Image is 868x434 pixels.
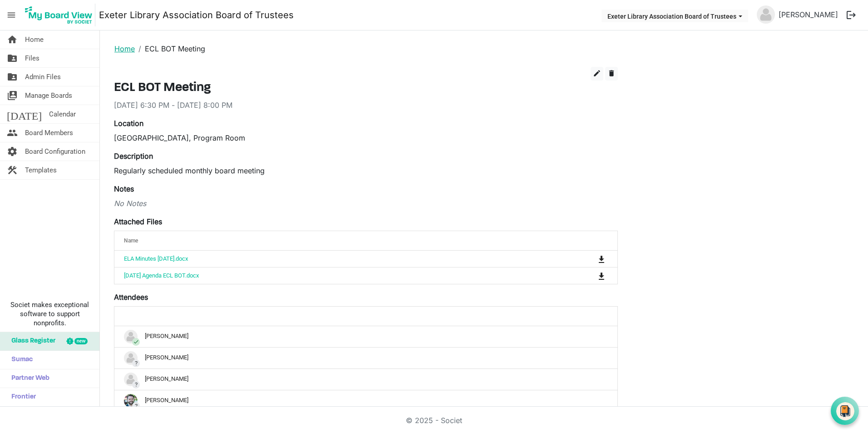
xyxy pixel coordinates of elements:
td: is Command column column header [561,267,617,284]
button: Download [595,269,608,282]
img: no-profile-picture.svg [124,373,138,386]
span: ? [132,402,140,410]
td: ?Christy Resh is template cell column header [114,347,617,368]
span: Board Members [25,124,73,142]
li: ECL BOT Meeting [135,43,205,54]
button: Exeter Library Association Board of Trustees dropdownbutton [602,10,748,22]
td: ?Danielle Knudsen is template cell column header [114,368,617,390]
img: My Board View Logo [22,4,95,26]
span: Sumac [7,351,33,369]
label: Attendees [114,292,148,303]
span: Frontier [7,388,36,406]
span: Name [124,237,138,244]
div: new [74,338,88,344]
div: [PERSON_NAME] [124,394,608,408]
div: [PERSON_NAME] [124,351,608,365]
a: Home [114,44,135,53]
a: Exeter Library Association Board of Trustees [99,6,294,24]
span: menu [3,6,20,24]
td: September 8 2025 Agenda ECL BOT.docx is template cell column header Name [114,267,561,284]
span: switch_account [7,86,18,105]
button: delete [605,67,618,81]
span: Admin Files [25,68,61,86]
h3: ECL BOT Meeting [114,81,618,96]
a: [PERSON_NAME] [775,5,842,24]
td: checkBrian Ackerman is template cell column header [114,326,617,347]
span: people [7,124,18,142]
span: Home [25,30,44,49]
a: ELA Minutes [DATE].docx [124,255,188,262]
button: Download [595,252,608,265]
span: delete [607,69,616,77]
span: folder_shared [7,49,18,67]
div: [PERSON_NAME] [124,330,608,343]
span: Manage Boards [25,86,72,105]
span: edit [593,69,601,77]
span: home [7,30,18,49]
span: Calendar [49,105,76,123]
label: Attached Files [114,216,162,227]
span: settings [7,142,18,161]
label: Description [114,151,153,161]
img: no-profile-picture.svg [124,351,138,365]
a: My Board View Logo [22,4,99,26]
a: © 2025 - Societ [406,416,462,425]
a: [DATE] Agenda ECL BOT.docx [124,272,199,279]
span: Templates [25,161,57,179]
td: ?Jordan Henning is template cell column header [114,390,617,411]
span: ? [132,381,140,389]
span: Board Configuration [25,142,85,161]
p: Regularly scheduled monthly board meeting [114,165,618,176]
span: Societ makes exceptional software to support nonprofits. [4,300,95,328]
img: 4OG8yPikDXtMM8PR9edfa7C7T-6-OyLbOG2OgoAjvc9IiTI1uaHQfF3Rh-vnD-7-6Qd50Dy-lGCDG3WDHkOmoA_thumb.png [124,394,138,408]
div: [PERSON_NAME] [124,373,608,386]
span: Partner Web [7,369,49,388]
span: Glass Register [7,332,55,350]
div: No Notes [114,198,618,209]
span: folder_shared [7,68,18,86]
span: Files [25,49,39,67]
button: logout [842,5,861,25]
td: ELA Minutes August 25.docx is template cell column header Name [114,251,561,267]
div: [DATE] 6:30 PM - [DATE] 8:00 PM [114,100,618,111]
img: no-profile-picture.svg [124,330,138,343]
button: edit [591,67,603,81]
label: Notes [114,183,134,194]
div: [GEOGRAPHIC_DATA], Program Room [114,132,618,143]
span: [DATE] [7,105,42,123]
label: Location [114,118,143,129]
img: no-profile-picture.svg [757,5,775,24]
span: construction [7,161,18,179]
td: is Command column column header [561,251,617,267]
span: check [132,338,140,346]
span: ? [132,359,140,367]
